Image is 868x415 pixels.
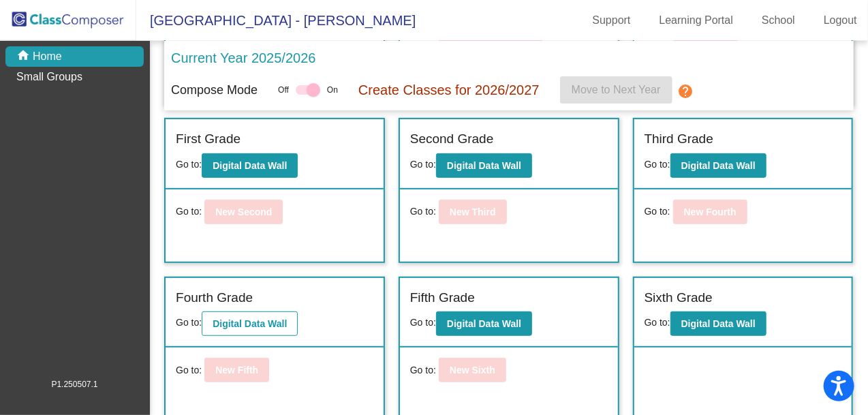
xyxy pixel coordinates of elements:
b: Digital Data Wall [681,160,756,171]
button: New Sixth [439,358,506,382]
span: On [327,84,338,96]
a: School [751,10,806,31]
a: Logout [813,10,868,31]
b: New Fourth [684,206,737,217]
span: [GEOGRAPHIC_DATA] - [PERSON_NAME] [136,10,416,31]
b: Digital Data Wall [213,160,287,171]
span: Go to: [176,363,202,378]
p: Home [33,48,62,65]
button: New Second [204,200,283,224]
span: Go to: [410,159,436,170]
button: New Fourth [673,200,747,224]
p: Small Groups [16,69,82,85]
span: Off [278,84,289,96]
span: Go to: [176,317,202,328]
button: Digital Data Wall [670,153,766,178]
button: Digital Data Wall [670,311,766,336]
b: New Third [450,206,496,217]
label: First Grade [176,129,241,149]
span: Go to: [410,317,436,328]
button: New Fifth [204,358,269,382]
p: Current Year 2025/2026 [171,48,315,68]
b: Digital Data Wall [447,160,521,171]
button: Move to Next Year [560,76,672,104]
label: Fourth Grade [176,288,253,308]
a: Support [582,10,642,31]
button: Digital Data Wall [202,311,298,336]
label: Second Grade [410,129,494,149]
b: Digital Data Wall [213,318,287,329]
span: Go to: [176,204,202,219]
span: Move to Next Year [572,84,661,95]
button: New Third [439,200,507,224]
span: Go to: [410,363,436,378]
span: Go to: [645,317,670,328]
p: Compose Mode [171,81,258,99]
a: Learning Portal [649,10,745,31]
span: Go to: [645,204,670,219]
button: Digital Data Wall [436,153,532,178]
label: Fifth Grade [410,288,475,308]
label: Third Grade [645,129,713,149]
button: Digital Data Wall [202,153,298,178]
b: New Second [215,206,272,217]
span: Go to: [176,159,202,170]
b: Digital Data Wall [681,318,756,329]
span: Go to: [645,159,670,170]
mat-icon: home [16,48,33,65]
label: Sixth Grade [645,288,713,308]
mat-icon: help [678,83,694,99]
b: New Fifth [215,365,258,375]
span: Go to: [410,204,436,219]
b: Digital Data Wall [447,318,521,329]
p: Create Classes for 2026/2027 [358,80,540,100]
button: Digital Data Wall [436,311,532,336]
b: New Sixth [450,365,495,375]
